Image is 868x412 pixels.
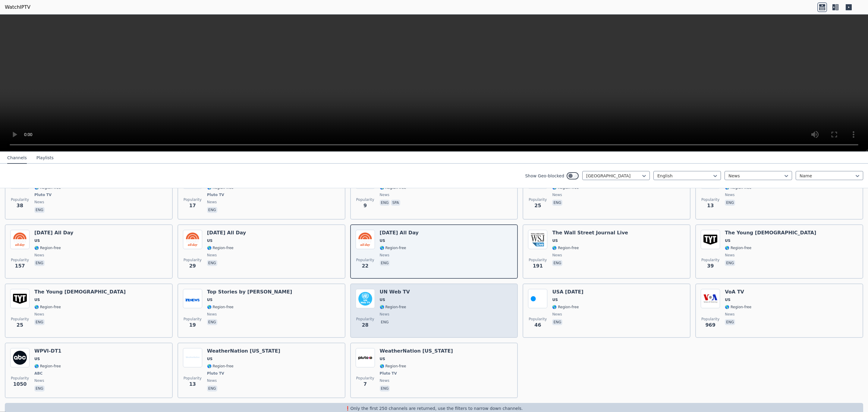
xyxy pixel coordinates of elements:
[356,348,375,367] img: WeatherNation New York
[207,207,217,213] p: eng
[34,253,44,258] span: news
[725,312,734,317] span: news
[380,238,385,243] span: US
[380,246,406,250] span: 🌎 Region-free
[34,364,61,369] span: 🌎 Region-free
[552,200,562,206] p: eng
[356,197,374,202] span: Popularity
[7,405,861,411] p: ❗️Only the first 250 channels are returned, use the filters to narrow down channels.
[362,322,368,329] span: 28
[534,202,541,209] span: 25
[552,260,562,266] p: eng
[34,192,52,197] span: Pluto TV
[207,357,212,361] span: US
[380,260,390,266] p: eng
[552,192,562,197] span: news
[189,381,196,388] span: 13
[380,200,390,206] p: eng
[380,364,406,369] span: 🌎 Region-free
[725,238,730,243] span: US
[15,262,25,270] span: 157
[207,319,217,325] p: eng
[10,230,30,249] img: TODAY All Day
[528,230,547,249] img: The Wall Street Journal Live
[525,173,564,179] label: Show Geo-blocked
[184,317,202,322] span: Popularity
[207,230,246,236] h6: [DATE] All Day
[17,202,23,209] span: 38
[356,289,375,308] img: UN Web TV
[34,305,61,309] span: 🌎 Region-free
[701,197,719,202] span: Popularity
[34,230,73,236] h6: [DATE] All Day
[552,238,558,243] span: US
[34,378,44,383] span: news
[183,289,202,308] img: Top Stories by Newsy
[380,253,389,258] span: news
[184,197,202,202] span: Popularity
[34,297,40,302] span: US
[34,371,42,376] span: ABC
[705,322,715,329] span: 969
[725,230,816,236] h6: The Young [DEMOGRAPHIC_DATA]
[34,246,61,250] span: 🌎 Region-free
[380,305,406,309] span: 🌎 Region-free
[36,152,54,164] button: Playlists
[207,385,217,391] p: eng
[552,312,562,317] span: news
[380,319,390,325] p: eng
[34,207,45,213] p: eng
[380,192,389,197] span: news
[356,258,374,262] span: Popularity
[207,260,217,266] p: eng
[189,322,196,329] span: 19
[707,262,714,270] span: 39
[34,357,40,361] span: US
[552,253,562,258] span: news
[356,317,374,322] span: Popularity
[184,376,202,381] span: Popularity
[183,230,202,249] img: TODAY All Day
[552,305,579,309] span: 🌎 Region-free
[34,348,61,354] h6: WPVI-DT1
[701,230,720,249] img: The Young Turks
[17,322,23,329] span: 25
[391,200,400,206] p: spa
[725,289,751,295] h6: VoA TV
[11,317,29,322] span: Popularity
[207,253,217,258] span: news
[725,246,751,250] span: 🌎 Region-free
[363,202,367,209] span: 9
[10,289,30,308] img: The Young Turks
[529,317,547,322] span: Popularity
[207,246,234,250] span: 🌎 Region-free
[552,230,628,236] h6: The Wall Street Journal Live
[207,348,280,354] h6: WeatherNation [US_STATE]
[207,305,234,309] span: 🌎 Region-free
[380,230,419,236] h6: [DATE] All Day
[701,258,719,262] span: Popularity
[11,197,29,202] span: Popularity
[380,385,390,391] p: eng
[380,312,389,317] span: news
[534,322,541,329] span: 46
[7,152,27,164] button: Channels
[189,262,196,270] span: 29
[184,258,202,262] span: Popularity
[725,192,734,197] span: news
[380,297,385,302] span: US
[207,364,234,369] span: 🌎 Region-free
[363,381,367,388] span: 7
[529,258,547,262] span: Popularity
[207,378,217,383] span: news
[552,289,583,295] h6: USA [DATE]
[528,289,547,308] img: USA TODAY
[380,357,385,361] span: US
[362,262,368,270] span: 22
[725,297,730,302] span: US
[5,4,30,11] a: WatchIPTV
[725,319,735,325] p: eng
[207,192,224,197] span: Pluto TV
[207,200,217,204] span: news
[207,371,224,376] span: Pluto TV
